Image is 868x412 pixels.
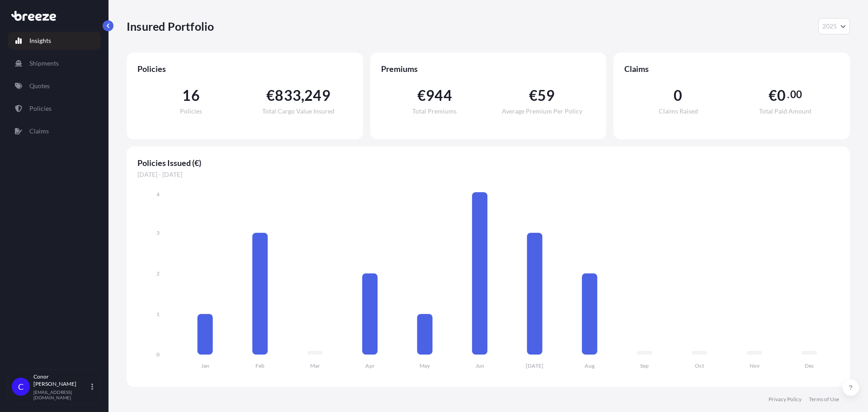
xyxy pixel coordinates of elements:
span: C [18,382,24,391]
span: 16 [182,88,199,103]
button: Year Selector [818,18,850,34]
span: 2025 [822,22,837,31]
span: 00 [790,91,802,98]
p: Quotes [29,81,50,90]
p: Claims [29,127,49,136]
span: 249 [304,88,330,103]
a: Quotes [8,77,101,95]
tspan: Oct [695,362,704,369]
span: Policies [180,108,202,114]
span: Claims Raised [659,108,698,114]
tspan: Aug [585,362,595,369]
span: 944 [426,88,452,103]
tspan: Nov [750,362,760,369]
p: [EMAIL_ADDRESS][DOMAIN_NAME] [33,389,90,400]
tspan: Jan [201,362,209,369]
tspan: Dec [805,362,814,369]
span: Policies Issued (€) [137,157,839,168]
span: € [769,88,777,103]
a: Terms of Use [809,396,839,403]
span: € [529,88,538,103]
span: € [266,88,275,103]
tspan: 4 [156,191,160,198]
span: 0 [674,88,682,103]
tspan: [DATE] [526,362,543,369]
a: Privacy Policy [769,396,802,403]
p: Shipments [29,59,59,68]
tspan: Apr [365,362,375,369]
tspan: Mar [310,362,320,369]
span: Total Premiums [412,108,457,114]
p: Policies [29,104,52,113]
span: Premiums [381,63,596,74]
span: Claims [624,63,839,74]
span: , [301,88,304,103]
span: . [787,91,789,98]
tspan: May [420,362,430,369]
span: 833 [275,88,301,103]
span: Average Premium Per Policy [502,108,582,114]
span: [DATE] - [DATE] [137,170,839,179]
a: Claims [8,122,101,140]
tspan: Feb [255,362,264,369]
span: 59 [538,88,555,103]
tspan: 2 [156,270,160,277]
a: Insights [8,32,101,50]
span: Policies [137,63,352,74]
a: Shipments [8,54,101,72]
p: Insured Portfolio [127,19,214,33]
p: Conor [PERSON_NAME] [33,373,90,388]
p: Insights [29,36,51,45]
span: Total Paid Amount [759,108,811,114]
span: 0 [777,88,786,103]
tspan: 0 [156,351,160,358]
tspan: Sep [640,362,649,369]
tspan: 1 [156,311,160,317]
span: Total Cargo Value Insured [262,108,335,114]
a: Policies [8,99,101,118]
tspan: 3 [156,229,160,236]
tspan: Jun [476,362,484,369]
span: € [417,88,426,103]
